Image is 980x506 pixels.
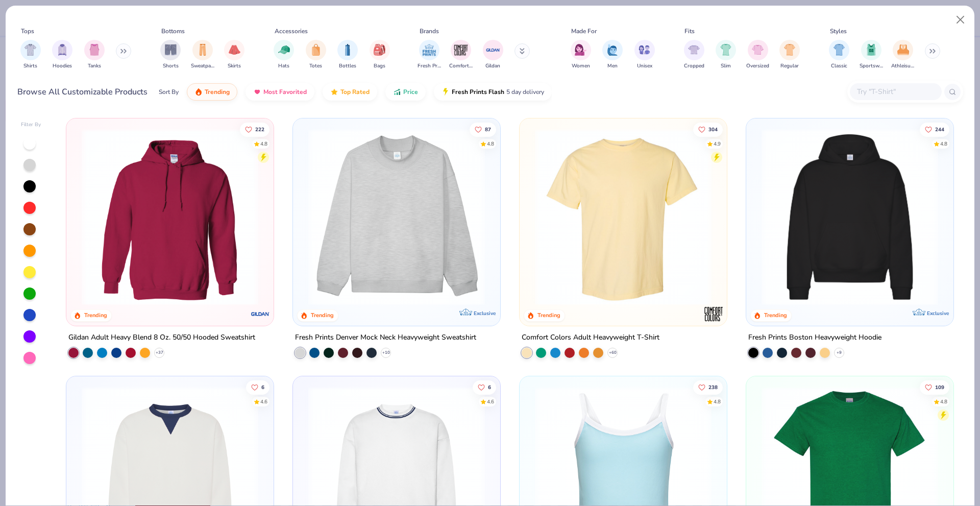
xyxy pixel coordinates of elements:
span: Men [607,62,618,70]
div: Browse All Customizable Products [17,86,148,98]
span: Exclusive [926,310,948,317]
span: + 10 [382,350,390,356]
div: Bottoms [161,27,185,36]
button: Most Favorited [246,83,314,101]
img: Hats Image [278,44,290,56]
div: Fresh Prints Denver Mock Neck Heavyweight Sweatshirt [295,331,476,344]
button: filter button [20,40,41,70]
img: Bottles Image [342,44,353,56]
div: 4.6 [261,398,268,405]
div: filter for Unisex [634,40,655,70]
span: Unisex [637,62,652,70]
div: Fresh Prints Boston Heavyweight Hoodie [748,331,881,344]
span: 6 [488,384,491,390]
button: filter button [829,40,849,70]
div: filter for Shirts [20,40,41,70]
div: filter for Tanks [84,40,105,70]
span: Comfort Colors [449,62,473,70]
span: Shirts [23,62,37,70]
div: filter for Hats [274,40,294,70]
img: Hoodies Image [57,44,68,56]
div: filter for Cropped [684,40,704,70]
button: filter button [84,40,105,70]
span: Tanks [88,62,101,70]
div: filter for Hoodies [52,40,72,70]
div: filter for Athleisure [891,40,915,70]
button: filter button [860,40,883,70]
div: filter for Women [571,40,591,70]
button: filter button [716,40,736,70]
button: Like [693,380,723,394]
div: Tops [21,27,34,36]
img: Sweatpants Image [197,44,208,56]
span: Gildan [485,62,500,70]
span: Trending [205,88,230,96]
span: Shorts [163,62,179,70]
img: Shorts Image [165,44,177,56]
div: filter for Slim [716,40,736,70]
button: Like [473,380,496,394]
img: Totes Image [310,44,322,56]
button: filter button [684,40,704,70]
button: filter button [779,40,800,70]
button: filter button [52,40,72,70]
button: Like [240,122,270,136]
span: Hoodies [53,62,72,70]
span: Exclusive [474,310,496,317]
span: Skirts [228,62,241,70]
img: flash.gif [442,88,450,96]
span: Top Rated [340,88,370,96]
span: Women [572,62,590,70]
img: Classic Image [834,44,845,56]
div: Gildan Adult Heavy Blend 8 Oz. 50/50 Hooded Sweatshirt [68,331,255,344]
img: Skirts Image [229,44,240,56]
div: Accessories [275,27,308,36]
span: Bags [374,62,385,70]
button: filter button [160,40,181,70]
div: 4.8 [940,140,947,148]
img: Gildan Image [485,42,501,58]
span: + 37 [156,350,163,356]
button: filter button [337,40,358,70]
div: filter for Comfort Colors [449,40,473,70]
span: 109 [935,384,944,390]
img: Bags Image [374,44,385,56]
div: Made For [571,27,597,36]
span: Regular [780,62,799,70]
button: filter button [224,40,244,70]
button: Close [951,10,970,30]
span: 304 [708,127,718,132]
div: filter for Men [602,40,623,70]
div: filter for Bottles [337,40,358,70]
div: filter for Totes [306,40,326,70]
div: 4.9 [714,140,721,148]
div: filter for Gildan [483,40,503,70]
img: Comfort Colors Image [453,42,469,58]
div: filter for Oversized [746,40,769,70]
img: Comfort Colors logo [703,304,724,324]
span: Cropped [684,62,704,70]
span: Sweatpants [191,62,214,70]
button: filter button [191,40,214,70]
button: filter button [274,40,294,70]
div: Brands [420,27,439,36]
button: Like [920,380,949,394]
div: Fits [684,27,695,36]
img: Regular Image [784,44,796,56]
img: Gildan logo [250,304,271,324]
img: Unisex Image [639,44,650,56]
span: + 9 [837,350,842,356]
img: Athleisure Image [897,44,909,56]
button: filter button [418,40,441,70]
img: 91acfc32-fd48-4d6b-bdad-a4c1a30ac3fc [756,129,943,305]
img: Sportswear Image [866,44,877,56]
button: filter button [634,40,655,70]
div: Styles [830,27,847,36]
div: filter for Bags [370,40,390,70]
button: Like [693,122,723,136]
img: Shirts Image [24,44,36,56]
div: filter for Regular [779,40,800,70]
span: Fresh Prints Flash [452,88,504,96]
div: 4.6 [487,398,494,405]
img: e55d29c3-c55d-459c-bfd9-9b1c499ab3c6 [716,129,903,305]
